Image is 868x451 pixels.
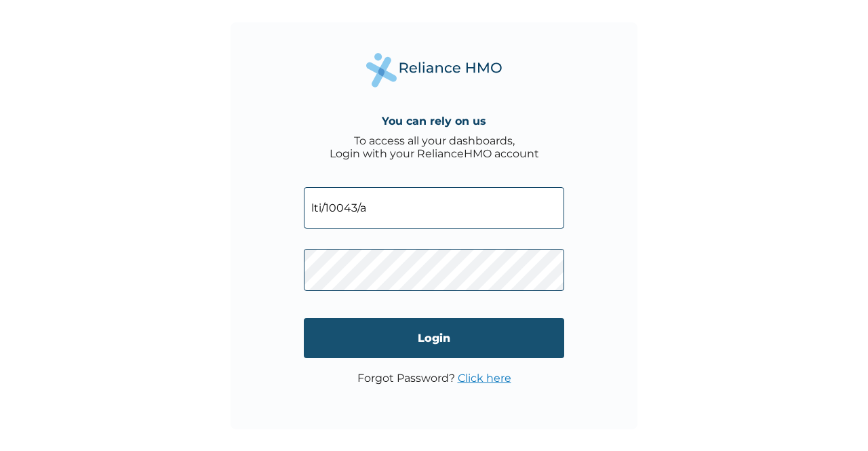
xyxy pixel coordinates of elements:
a: Click here [458,372,511,385]
p: Forgot Password? [357,372,511,385]
input: Login [304,318,564,358]
img: Reliance Health's Logo [366,53,502,87]
h4: You can rely on us [382,115,486,128]
input: Email address or HMO ID [304,187,564,229]
div: To access all your dashboards, Login with your RelianceHMO account [330,134,539,160]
